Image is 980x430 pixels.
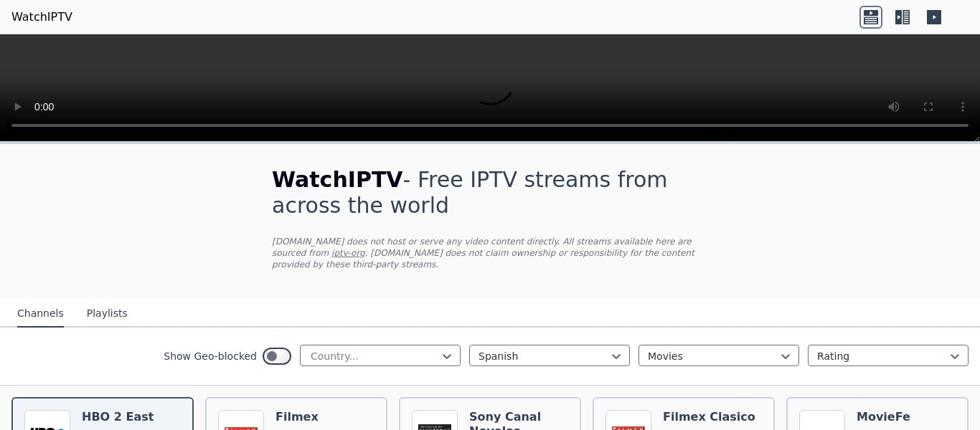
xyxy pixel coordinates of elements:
[87,300,128,328] button: Playlists
[272,236,708,270] p: [DOMAIN_NAME] does not host or serve any video content directly. All streams available here are s...
[11,9,72,26] a: WatchIPTV
[164,349,257,363] label: Show Geo-blocked
[663,410,755,424] h6: Filmex Clasico
[857,410,920,424] h6: MovieFe
[17,300,64,328] button: Channels
[272,167,708,219] h1: - Free IPTV streams from across the world
[272,167,403,192] span: WatchIPTV
[275,410,339,424] h6: Filmex
[331,248,365,258] a: iptv-org
[82,410,154,424] h6: HBO 2 East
